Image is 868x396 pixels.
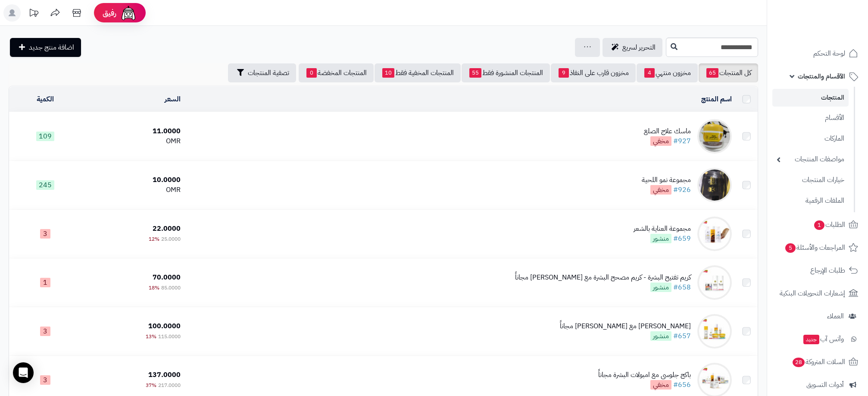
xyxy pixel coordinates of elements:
span: 65 [706,68,718,78]
div: OMR [85,185,181,195]
a: المنتجات المخفضة0 [299,63,374,82]
img: logo-2.png [809,6,860,25]
div: كريم تفتيح البشرة - كريم مصحح البشرة مع [PERSON_NAME] مجاناً [515,273,691,283]
div: [PERSON_NAME] مع [PERSON_NAME] مجاناً [560,321,691,331]
a: #926 [673,185,691,195]
div: 10.0000 [85,175,181,185]
div: مجموعة العناية بالشعر [634,224,691,234]
a: #656 [673,380,691,390]
span: طلبات الإرجاع [810,264,845,277]
span: 1 [814,220,824,229]
a: الطلبات1 [772,214,863,235]
img: ai-face.png [120,4,137,22]
span: 3 [40,229,50,239]
span: منشور [650,234,671,243]
div: باكج جلوسي مع امبولات البشرة مجاناً [598,370,691,380]
span: 115.0000 [158,333,181,340]
span: لوحة التحكم [813,47,845,60]
a: وآتس آبجديد [772,329,863,349]
a: السلات المتروكة28 [772,352,863,372]
span: المراجعات والأسئلة [784,242,845,254]
a: الماركات [772,129,849,148]
span: 25.0000 [161,235,181,243]
span: التحرير لسريع [622,42,656,53]
a: المراجعات والأسئلة5 [772,237,863,258]
span: 217.0000 [158,381,181,389]
span: منشور [650,283,671,292]
div: Open Intercom Messenger [13,362,34,383]
span: 0 [306,68,317,78]
a: لوحة التحكم [772,43,863,64]
span: 10 [382,68,394,78]
span: 12% [149,235,159,243]
img: كريم تفتيح البشرة - كريم مصحح البشرة مع ريتنول مجاناً [697,265,732,300]
a: مخزون منتهي4 [637,63,698,82]
a: المنتجات المخفية فقط10 [375,63,461,82]
a: مخزون قارب على النفاذ9 [551,63,636,82]
span: اضافة منتج جديد [29,42,74,53]
div: مجموعة نمو اللحية [642,175,691,185]
span: الطلبات [813,219,845,231]
button: تصفية المنتجات [228,63,296,82]
span: 245 [36,180,54,190]
span: 22.0000 [153,223,181,234]
a: اسم المنتج [701,94,732,104]
img: ماسك علاج الصلع [697,119,732,154]
span: 5 [785,243,796,252]
span: مخفي [650,136,671,146]
div: OMR [85,136,181,146]
span: 18% [149,284,159,292]
a: التحرير لسريع [603,38,662,57]
img: باكج شايني مع كريم نضارة مجاناً [697,314,732,349]
span: 100.0000 [148,321,181,331]
span: 55 [469,68,481,78]
span: 137.0000 [148,370,181,380]
a: #658 [673,282,691,292]
span: مخفي [650,380,671,390]
a: اضافة منتج جديد [10,38,81,57]
span: أدوات التسويق [806,379,844,391]
span: مخفي [650,185,671,195]
a: كل المنتجات65 [699,63,758,82]
span: 85.0000 [161,284,181,292]
a: أدوات التسويق [772,374,863,395]
a: العملاء [772,306,863,327]
a: طلبات الإرجاع [772,260,863,281]
span: إشعارات التحويلات البنكية [780,287,845,299]
span: 13% [146,333,156,340]
span: 70.0000 [153,272,181,283]
span: جديد [803,335,819,344]
span: 28 [793,357,805,367]
a: إشعارات التحويلات البنكية [772,283,863,304]
a: السعر [165,94,181,104]
span: وآتس آب [802,333,844,345]
a: خيارات المنتجات [772,171,849,189]
div: ماسك علاج الصلع [644,126,691,136]
img: مجموعة نمو اللحية [697,168,732,202]
span: السلات المتروكة [792,356,845,368]
a: تحديثات المنصة [23,4,44,24]
span: رفيق [103,8,116,18]
a: الكمية [37,94,54,104]
span: 3 [40,327,50,336]
a: مواصفات المنتجات [772,150,849,169]
span: الأقسام والمنتجات [798,70,845,82]
span: منشور [650,331,671,341]
a: الملفات الرقمية [772,192,849,210]
div: 11.0000 [85,126,181,136]
span: العملاء [827,310,844,322]
span: 109 [36,132,54,141]
a: المنتجات المنشورة فقط55 [462,63,550,82]
img: مجموعة العناية بالشعر [697,217,732,251]
a: الأقسام [772,109,849,127]
a: #927 [673,136,691,146]
a: #657 [673,331,691,341]
a: #659 [673,233,691,244]
span: 9 [559,68,569,78]
span: 1 [40,278,50,287]
span: 3 [40,375,50,385]
a: المنتجات [772,89,849,107]
span: 37% [146,381,156,389]
span: 4 [644,68,655,78]
span: تصفية المنتجات [248,68,289,78]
